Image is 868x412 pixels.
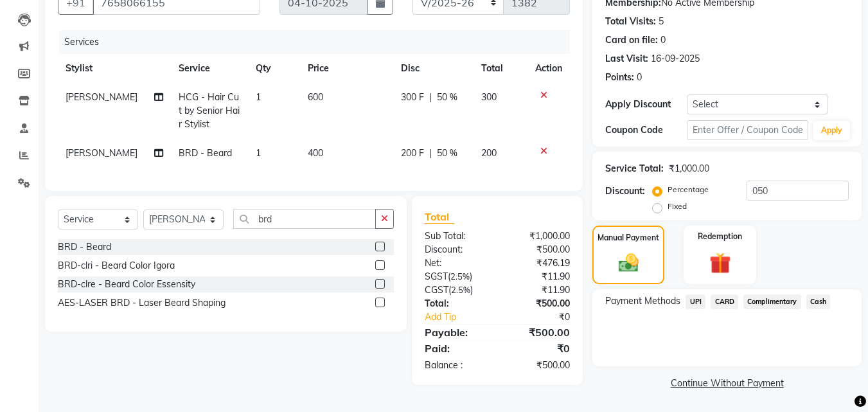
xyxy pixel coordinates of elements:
div: ₹500.00 [497,297,580,310]
span: 400 [308,147,323,159]
div: Coupon Code [605,123,686,137]
span: HCG - Hair Cut by Senior Hair Stylist [179,91,240,130]
div: Payable: [415,325,497,340]
span: 300 F [401,91,424,104]
span: CGST [425,284,448,296]
div: 0 [637,71,642,84]
div: AES-LASER BRD - Laser Beard Shaping [58,296,226,310]
span: 600 [308,91,323,103]
div: ₹0 [497,341,580,356]
div: 0 [660,33,666,47]
div: ₹500.00 [497,243,580,256]
div: 5 [659,15,664,28]
th: Price [300,54,394,83]
span: SGST [425,271,448,282]
span: Payment Methods [605,294,680,308]
span: 50 % [437,147,457,160]
div: Net: [415,256,497,270]
img: _gift.svg [703,250,738,276]
div: ₹11.90 [497,283,580,297]
button: Apply [813,121,850,140]
div: Total Visits: [605,15,656,28]
div: BRD - Beard [58,240,111,254]
span: Complimentary [743,294,801,309]
input: Search or Scan [233,209,376,229]
span: 200 [481,147,497,159]
div: Paid: [415,341,497,356]
span: 1 [256,147,261,159]
div: ₹1,000.00 [669,162,709,175]
label: Redemption [698,231,742,242]
span: 200 F [401,147,424,160]
img: _cash.svg [612,251,645,274]
div: ₹0 [511,310,580,324]
th: Stylist [58,54,171,83]
span: CARD [711,294,738,309]
div: Services [59,30,580,54]
label: Fixed [668,201,687,212]
div: ₹1,000.00 [497,229,580,243]
div: Last Visit: [605,52,648,66]
div: ₹11.90 [497,270,580,283]
div: Card on file: [605,33,658,47]
span: | [429,91,432,104]
div: Apply Discount [605,98,686,111]
span: [PERSON_NAME] [66,91,137,103]
th: Total [474,54,527,83]
a: Add Tip [415,310,511,324]
th: Service [171,54,249,83]
span: 1 [256,91,261,103]
th: Disc [393,54,474,83]
div: Service Total: [605,162,664,175]
span: Total [425,210,454,224]
div: Points: [605,71,634,84]
label: Manual Payment [598,232,659,244]
div: ( ) [415,283,497,297]
div: Total: [415,297,497,310]
a: Continue Without Payment [595,377,859,390]
div: Sub Total: [415,229,497,243]
div: Discount: [415,243,497,256]
div: ₹500.00 [497,325,580,340]
div: Discount: [605,184,645,198]
div: 16-09-2025 [651,52,700,66]
label: Percentage [668,184,709,195]
div: ₹500.00 [497,359,580,372]
th: Qty [248,54,299,83]
span: 300 [481,91,497,103]
span: 2.5% [450,271,470,282]
span: UPI [686,294,705,309]
div: BRD-clri - Beard Color Igora [58,259,175,273]
div: ( ) [415,270,497,283]
div: BRD-clre - Beard Color Essensity [58,278,195,291]
span: Cash [806,294,831,309]
span: | [429,147,432,160]
span: BRD - Beard [179,147,232,159]
div: ₹476.19 [497,256,580,270]
input: Enter Offer / Coupon Code [687,120,808,140]
span: 2.5% [451,285,470,295]
th: Action [527,54,570,83]
span: 50 % [437,91,457,104]
div: Balance : [415,359,497,372]
span: [PERSON_NAME] [66,147,137,159]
